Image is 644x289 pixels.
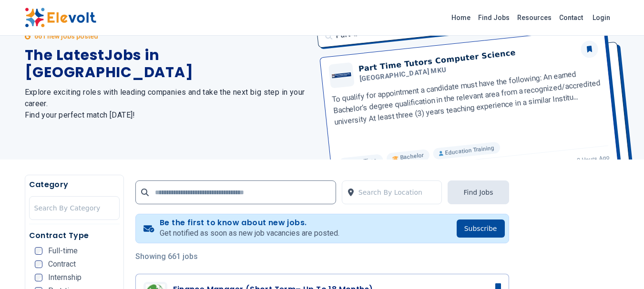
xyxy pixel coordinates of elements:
h1: The Latest Jobs in [GEOGRAPHIC_DATA] [25,47,311,81]
h2: Explore exciting roles with leading companies and take the next big step in your career. Find you... [25,87,311,121]
a: Find Jobs [474,10,513,25]
input: Internship [35,274,42,281]
a: Resources [513,10,555,25]
a: Home [448,10,474,25]
a: Login [587,8,616,27]
p: 661 new jobs posted [34,31,98,41]
button: Find Jobs [448,180,509,204]
span: Contract [48,260,76,268]
input: Contract [35,260,42,268]
button: Subscribe [457,219,505,238]
h4: Be the first to know about new jobs. [160,218,339,228]
span: Full-time [48,247,78,255]
iframe: Chat Widget [596,243,644,289]
span: Internship [48,274,82,281]
input: Full-time [35,247,42,255]
h5: Category [29,179,120,190]
h5: Contract Type [29,230,120,241]
a: Contact [555,10,587,25]
p: Get notified as soon as new job vacancies are posted. [160,228,339,239]
img: Elevolt [25,8,96,28]
p: Showing 661 jobs [135,251,509,262]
